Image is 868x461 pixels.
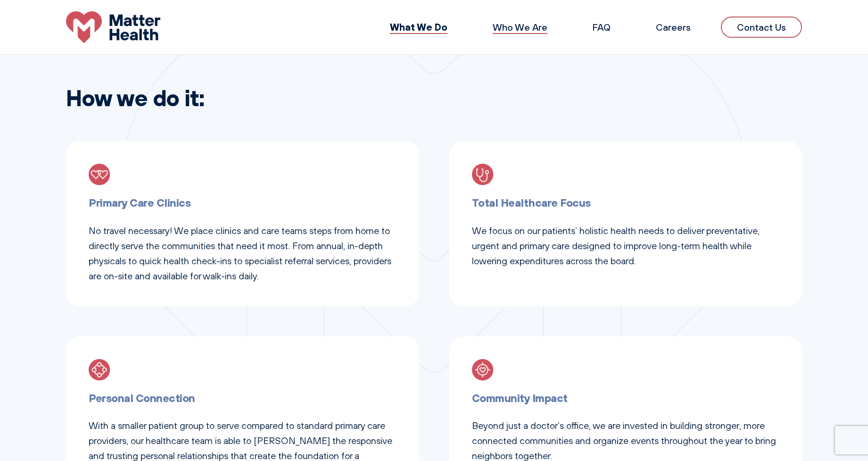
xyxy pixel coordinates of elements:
[390,21,447,33] a: What We Do
[721,17,802,38] a: Contact Us
[493,21,547,33] a: Who We Are
[66,84,802,111] h2: How we do it:
[89,194,397,211] h3: Primary Care Clinics
[472,194,780,211] h3: Total Healthcare Focus
[593,21,611,33] a: FAQ
[472,223,780,268] p: We focus on our patients’ holistic health needs to deliver preventative, urgent and primary care ...
[89,389,397,407] h3: Personal Connection
[89,223,397,284] p: No travel necessary! We place clinics and care teams steps from home to directly serve the commun...
[656,21,691,33] a: Careers
[472,389,780,407] h3: Community Impact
